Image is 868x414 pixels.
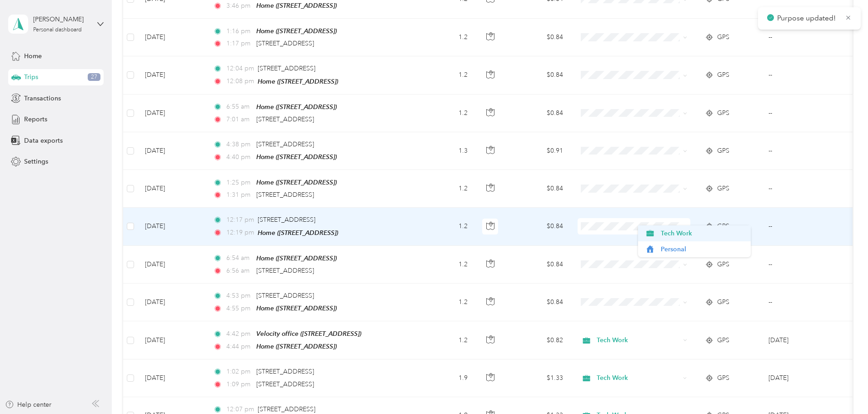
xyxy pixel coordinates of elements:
td: Aug 2025 [761,359,844,397]
td: -- [761,170,844,208]
td: 1.2 [415,208,475,245]
td: -- [761,132,844,170]
span: 6:56 am [226,266,252,276]
span: 4:38 pm [226,140,252,150]
span: Transactions [24,94,61,103]
span: 1:31 pm [226,190,252,200]
span: Home ([STREET_ADDRESS]) [256,153,337,160]
span: GPS [717,108,729,118]
td: [DATE] [138,321,206,359]
td: -- [761,284,844,321]
td: 1.2 [415,246,475,284]
span: [STREET_ADDRESS] [258,405,315,413]
span: Home ([STREET_ADDRESS]) [256,254,337,262]
span: GPS [717,335,729,345]
td: [DATE] [138,132,206,170]
p: Purpose updated! [777,13,838,24]
td: $0.84 [507,95,570,132]
span: GPS [717,373,729,383]
td: -- [761,19,844,56]
td: $1.33 [507,359,570,397]
td: 1.3 [415,132,475,170]
td: -- [761,246,844,284]
span: 6:55 am [226,102,252,112]
span: GPS [717,259,729,269]
span: 12:17 pm [226,215,254,225]
span: 1:16 pm [226,26,252,36]
span: Home ([STREET_ADDRESS]) [256,343,337,350]
td: [DATE] [138,56,206,94]
td: $0.84 [507,246,570,284]
td: [DATE] [138,208,206,245]
span: [STREET_ADDRESS] [258,65,315,72]
span: Home ([STREET_ADDRESS]) [256,27,337,35]
span: [STREET_ADDRESS] [258,216,315,224]
td: 1.2 [415,56,475,94]
span: 1:25 pm [226,178,252,188]
span: 12:08 pm [226,76,254,86]
span: Settings [24,157,48,166]
td: 1.9 [415,359,475,397]
td: $0.84 [507,170,570,208]
td: 1.2 [415,284,475,321]
span: 4:44 pm [226,342,252,352]
span: Home ([STREET_ADDRESS]) [256,2,337,9]
span: Home ([STREET_ADDRESS]) [256,304,337,312]
span: Tech Work [661,229,745,238]
span: Home [24,51,42,61]
td: [DATE] [138,246,206,284]
span: 3:46 pm [226,1,252,11]
span: 1:02 pm [226,367,252,377]
span: 7:01 am [226,115,252,125]
span: GPS [717,70,729,80]
td: Aug 2025 [761,321,844,359]
span: [STREET_ADDRESS] [256,40,314,47]
td: $0.84 [507,208,570,245]
td: 1.2 [415,95,475,132]
span: 12:04 pm [226,64,254,74]
td: [DATE] [138,95,206,132]
td: 1.2 [415,19,475,56]
span: 12:19 pm [226,228,254,238]
span: [STREET_ADDRESS] [256,115,314,123]
td: 1.2 [415,170,475,208]
span: 6:54 am [226,253,252,263]
td: [DATE] [138,359,206,397]
span: [STREET_ADDRESS] [256,368,314,375]
span: Tech Work [597,373,680,383]
td: $0.84 [507,56,570,94]
span: Personal [661,244,745,254]
span: Reports [24,115,47,124]
span: 4:40 pm [226,152,252,162]
td: [DATE] [138,170,206,208]
span: 27 [88,73,100,81]
span: 4:53 pm [226,291,252,301]
div: Personal dashboard [33,27,82,33]
span: Trips [24,72,38,82]
span: GPS [717,146,729,156]
span: [STREET_ADDRESS] [256,140,314,148]
td: $0.84 [507,19,570,56]
td: $0.82 [507,321,570,359]
span: Data exports [24,136,63,145]
span: 1:17 pm [226,39,252,49]
span: Velocity office ([STREET_ADDRESS]) [256,330,361,337]
span: 1:09 pm [226,379,252,389]
span: 4:42 pm [226,329,252,339]
td: -- [761,208,844,245]
div: [PERSON_NAME] [33,15,90,24]
span: [STREET_ADDRESS] [256,267,314,274]
span: GPS [717,184,729,194]
td: [DATE] [138,284,206,321]
td: $0.84 [507,284,570,321]
span: Tech Work [597,335,680,345]
span: GPS [717,32,729,42]
span: Home ([STREET_ADDRESS]) [256,179,337,186]
td: $0.91 [507,132,570,170]
button: Help center [5,400,51,409]
span: GPS [717,297,729,307]
span: 4:55 pm [226,304,252,314]
td: [DATE] [138,19,206,56]
span: GPS [717,221,729,231]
